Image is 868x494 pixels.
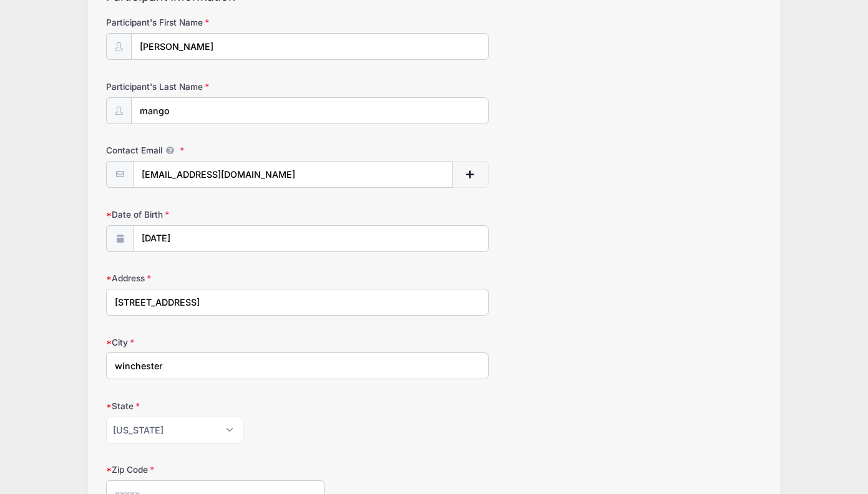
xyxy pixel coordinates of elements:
label: Participant's Last Name [106,80,324,93]
label: Date of Birth [106,208,324,221]
input: Participant's Last Name [131,97,489,124]
label: State [106,400,324,412]
label: Address [106,272,324,284]
input: mm/dd/yyyy [133,225,489,252]
label: Participant's First Name [106,16,324,29]
label: Zip Code [106,463,324,476]
label: City [106,336,324,349]
input: email@email.com [133,161,453,188]
input: Participant's First Name [131,33,489,60]
label: Contact Email [106,144,324,157]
